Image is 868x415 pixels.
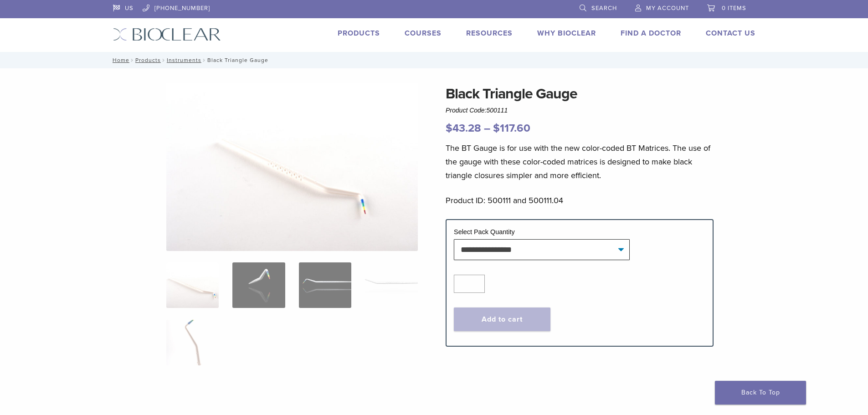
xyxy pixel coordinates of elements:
[454,228,515,236] label: Select Pack Quantity
[201,58,207,62] span: /
[365,262,417,308] img: Black Triangle Gauge - Image 4
[493,122,500,135] span: $
[135,57,161,63] a: Products
[405,29,442,38] a: Courses
[722,5,746,12] span: 0 items
[110,57,129,63] a: Home
[338,29,380,38] a: Products
[466,29,513,38] a: Resources
[537,29,596,38] a: Why Bioclear
[446,194,714,207] p: Product ID: 500111 and 500111.04
[487,107,508,114] span: 500111
[167,57,201,63] a: Instruments
[161,58,167,62] span: /
[106,52,762,68] nav: Black Triangle Gauge
[166,83,418,251] img: Black Triangle Gauge-1
[232,262,285,308] img: Black Triangle Gauge - Image 2
[454,307,550,331] button: Add to cart
[715,381,806,405] a: Back To Top
[706,29,755,38] a: Contact Us
[446,122,481,135] bdi: 43.28
[446,141,714,182] p: The BT Gauge is for use with the new color-coded BT Matrices. The use of the gauge with these col...
[493,122,530,135] bdi: 117.60
[446,122,452,135] span: $
[299,262,351,308] img: Black Triangle Gauge - Image 3
[646,5,689,12] span: My Account
[446,107,508,114] span: Product Code:
[113,28,221,41] img: Bioclear
[591,5,617,12] span: Search
[621,29,681,38] a: Find A Doctor
[129,58,135,62] span: /
[484,122,490,135] span: –
[166,262,219,308] img: Black-Triangle-Gauge-1-324x324.jpg
[166,320,219,365] img: Black Triangle Gauge - Image 5
[446,83,714,105] h1: Black Triangle Gauge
